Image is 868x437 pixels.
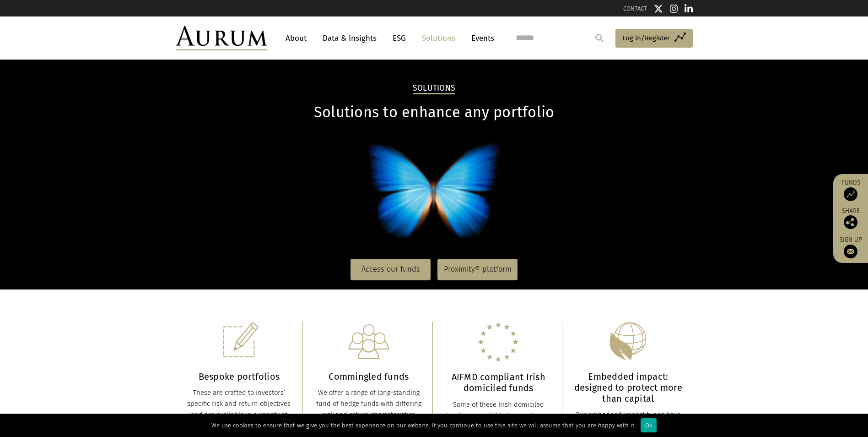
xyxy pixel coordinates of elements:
[838,208,863,229] div: Share
[185,371,294,382] h3: Bespoke portfolios
[574,371,683,404] h3: Embedded impact: designed to protect more than capital
[615,29,693,48] a: Log in/Register
[314,371,423,382] h3: Commingled funds
[622,33,670,44] span: Log in/Register
[641,418,657,432] div: Ok
[318,30,381,47] a: Data & Insights
[413,83,455,94] h2: Solutions
[623,5,647,12] a: CONTACT
[844,215,857,229] img: Share this post
[844,245,857,258] img: Sign up to our newsletter
[838,179,863,201] a: Funds
[685,4,693,13] img: Linkedin icon
[388,30,410,47] a: ESG
[590,29,609,47] input: Submit
[838,236,863,258] a: Sign up
[444,371,553,393] h3: AIFMD compliant Irish domiciled funds
[176,104,693,121] h1: Solutions to enhance any portfolio
[437,259,518,280] a: Proximity® platform
[844,187,857,201] img: Access Funds
[350,259,431,280] a: Access our funds
[417,30,460,47] a: Solutions
[281,30,311,47] a: About
[670,4,678,13] img: Instagram icon
[176,26,267,50] img: Aurum
[654,4,663,13] img: Twitter icon
[467,30,494,47] a: Events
